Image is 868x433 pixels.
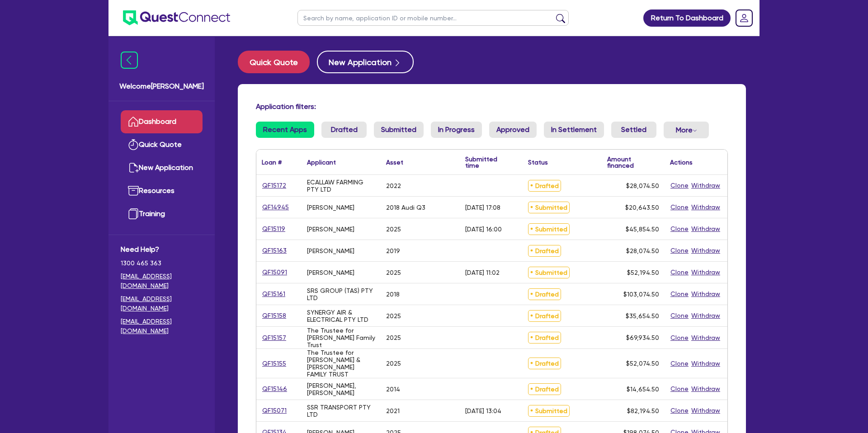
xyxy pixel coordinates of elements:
h4: Application filters: [256,102,728,111]
a: Quick Quote [238,51,317,73]
button: Withdraw [691,358,721,369]
button: Clone [670,289,689,299]
img: resources [128,185,139,196]
button: Withdraw [691,245,721,256]
a: QF14945 [262,202,289,212]
a: Resources [121,179,203,202]
span: Drafted [528,358,561,369]
div: [PERSON_NAME] [307,247,354,254]
span: Submitted [528,202,570,213]
span: $103,074.50 [623,291,659,298]
a: QF15163 [262,245,287,256]
a: QF15158 [262,311,287,321]
button: Clone [670,384,689,394]
a: New Application [317,51,414,73]
button: Withdraw [691,311,721,321]
span: Drafted [528,310,561,322]
button: Clone [670,358,689,369]
a: Approved [489,122,537,138]
span: Drafted [528,288,561,300]
span: $45,854.50 [626,226,659,233]
a: Dashboard [121,110,203,133]
div: Submitted time [465,156,509,169]
div: 2025 [386,226,401,233]
a: QF15119 [262,224,286,234]
div: [PERSON_NAME] [307,204,354,211]
div: [PERSON_NAME] [307,226,354,233]
a: Recent Apps [256,122,314,138]
button: Clone [670,224,689,234]
div: 2014 [386,386,400,393]
button: Withdraw [691,384,721,394]
span: $20,643.50 [625,204,659,211]
button: Withdraw [691,267,721,278]
div: 2018 Audi Q3 [386,204,425,211]
button: Clone [670,311,689,321]
img: quest-connect-logo-blue [123,10,230,25]
div: Loan # [262,159,282,165]
span: Need Help? [121,244,203,255]
button: Dropdown toggle [664,122,709,138]
a: QF15146 [262,384,288,394]
button: Clone [670,245,689,256]
div: [PERSON_NAME], [PERSON_NAME] [307,382,375,396]
span: Submitted [528,267,570,278]
button: Withdraw [691,289,721,299]
div: Applicant [307,159,336,165]
span: Drafted [528,332,561,344]
div: Asset [386,159,403,165]
div: Actions [670,159,693,165]
div: [DATE] 13:04 [465,407,501,414]
button: Clone [670,180,689,191]
input: Search by name, application ID or mobile number... [297,10,569,26]
a: Return To Dashboard [643,9,731,27]
span: $52,194.50 [627,269,659,276]
div: [DATE] 17:08 [465,204,500,211]
span: Drafted [528,383,561,395]
button: Withdraw [691,180,721,191]
div: 2025 [386,312,401,320]
span: Drafted [528,245,561,257]
a: Training [121,202,203,226]
a: QF15161 [262,289,286,299]
button: Clone [670,267,689,278]
div: 2022 [386,182,401,189]
a: [EMAIL_ADDRESS][DOMAIN_NAME] [121,272,203,291]
span: $28,074.50 [626,182,659,189]
div: [DATE] 11:02 [465,269,500,276]
span: $35,654.50 [626,312,659,320]
span: $14,654.50 [627,386,659,393]
button: Clone [670,405,689,416]
a: QF15155 [262,358,287,369]
a: Drafted [321,122,367,138]
a: QF15091 [262,267,288,278]
span: Submitted [528,223,570,235]
div: 2025 [386,360,401,367]
div: SSR TRANSPORT PTY LTD [307,404,375,418]
img: training [128,208,139,219]
img: new-application [128,162,139,173]
a: Settled [611,122,656,138]
a: QF15172 [262,180,287,191]
a: [EMAIL_ADDRESS][DOMAIN_NAME] [121,294,203,313]
span: 1300 465 363 [121,259,203,268]
div: The Trustee for [PERSON_NAME] Family Trust [307,327,375,348]
a: QF15071 [262,405,287,416]
button: Withdraw [691,202,721,212]
img: icon-menu-close [121,52,138,69]
button: Clone [670,333,689,343]
div: SYNERGY AIR & ELECTRICAL PTY LTD [307,309,375,323]
div: [DATE] 16:00 [465,226,502,233]
div: 2025 [386,334,401,341]
span: $52,074.50 [626,360,659,367]
a: New Application [121,156,203,179]
div: ECALLAW FARMING PTY LTD [307,179,375,193]
img: quick-quote [128,139,139,150]
a: In Progress [431,122,482,138]
div: 2019 [386,247,400,254]
span: $82,194.50 [627,407,659,414]
a: Quick Quote [121,133,203,156]
span: $28,074.50 [626,247,659,254]
button: Quick Quote [238,51,310,73]
a: In Settlement [544,122,604,138]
